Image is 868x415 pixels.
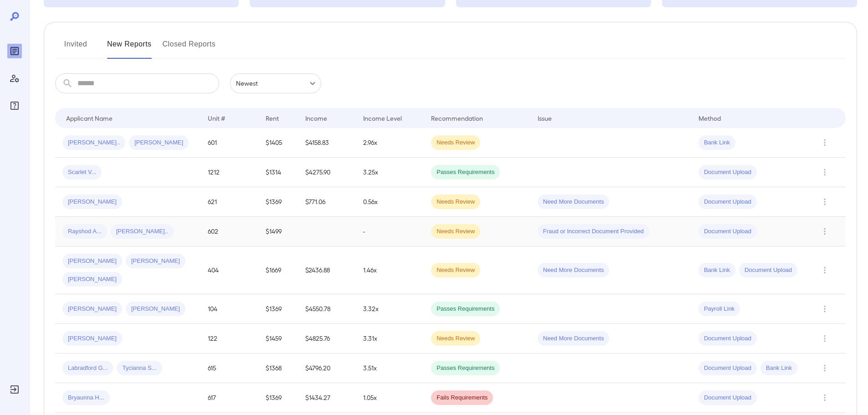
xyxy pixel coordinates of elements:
[739,266,797,275] span: Document Upload
[699,266,735,275] span: Bank Link
[266,113,280,123] div: Rent
[431,266,480,275] span: Needs Review
[62,138,125,147] span: [PERSON_NAME]..
[117,364,162,373] span: Tycianna S...
[699,138,735,147] span: Bank Link
[538,198,610,206] span: Need More Documents
[356,217,424,246] td: -
[62,305,122,313] span: [PERSON_NAME]
[258,324,298,354] td: $1459
[200,187,258,217] td: 621
[200,128,258,158] td: 601
[62,275,122,284] span: [PERSON_NAME]
[298,354,356,383] td: $4796.20
[258,217,298,246] td: $1499
[431,113,483,123] div: Recommendation
[258,354,298,383] td: $1368
[356,354,424,383] td: 3.51x
[356,158,424,187] td: 3.25x
[208,113,225,123] div: Unit #
[200,354,258,383] td: 615
[699,364,757,373] span: Document Upload
[62,198,122,206] span: [PERSON_NAME]
[258,187,298,217] td: $1369
[126,305,185,313] span: [PERSON_NAME]
[356,294,424,324] td: 3.32x
[817,224,832,239] button: Row Actions
[55,37,96,59] button: Invited
[356,128,424,158] td: 2.96x
[538,266,610,275] span: Need More Documents
[62,168,102,177] span: Scarlet V...
[817,302,832,316] button: Row Actions
[126,257,185,266] span: [PERSON_NAME]
[62,394,110,402] span: Bryaunna H...
[538,334,610,343] span: Need More Documents
[107,37,152,59] button: New Reports
[356,246,424,294] td: 1.46x
[817,165,832,179] button: Row Actions
[431,364,500,373] span: Passes Requirements
[431,394,493,402] span: Fails Requirements
[200,158,258,187] td: 1212
[817,331,832,346] button: Row Actions
[699,198,757,206] span: Document Upload
[817,390,832,405] button: Row Actions
[62,334,122,343] span: [PERSON_NAME]
[129,138,189,147] span: [PERSON_NAME]
[699,227,757,236] span: Document Upload
[62,227,107,236] span: Rayshod A...
[356,383,424,413] td: 1.05x
[258,383,298,413] td: $1369
[298,294,356,324] td: $4550.78
[7,71,22,86] div: Manage Users
[356,187,424,217] td: 0.56x
[200,383,258,413] td: 617
[298,324,356,354] td: $4825.76
[699,113,721,123] div: Method
[356,324,424,354] td: 3.31x
[7,44,22,58] div: Reports
[62,257,122,266] span: [PERSON_NAME]
[305,113,327,123] div: Income
[200,246,258,294] td: 404
[699,305,740,313] span: Payroll Link
[200,294,258,324] td: 104
[298,246,356,294] td: $2436.88
[817,263,832,277] button: Row Actions
[298,187,356,217] td: $771.06
[431,198,480,206] span: Needs Review
[699,334,757,343] span: Document Upload
[431,305,500,313] span: Passes Requirements
[298,158,356,187] td: $4275.90
[62,364,113,373] span: Labradford G...
[7,98,22,113] div: FAQ
[431,227,480,236] span: Needs Review
[538,113,552,123] div: Issue
[817,361,832,375] button: Row Actions
[699,168,757,177] span: Document Upload
[258,294,298,324] td: $1369
[817,135,832,150] button: Row Actions
[760,364,797,373] span: Bank Link
[431,138,480,147] span: Needs Review
[817,195,832,209] button: Row Actions
[230,73,321,93] div: Newest
[163,37,216,59] button: Closed Reports
[298,383,356,413] td: $1434.27
[363,113,402,123] div: Income Level
[200,217,258,246] td: 602
[538,227,649,236] span: Fraud or Incorrect Document Provided
[200,324,258,354] td: 122
[258,246,298,294] td: $1669
[699,394,757,402] span: Document Upload
[431,168,500,177] span: Passes Requirements
[258,158,298,187] td: $1314
[111,227,174,236] span: [PERSON_NAME]..
[258,128,298,158] td: $1405
[7,382,22,397] div: Log Out
[66,113,113,123] div: Applicant Name
[431,334,480,343] span: Needs Review
[298,128,356,158] td: $4158.83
